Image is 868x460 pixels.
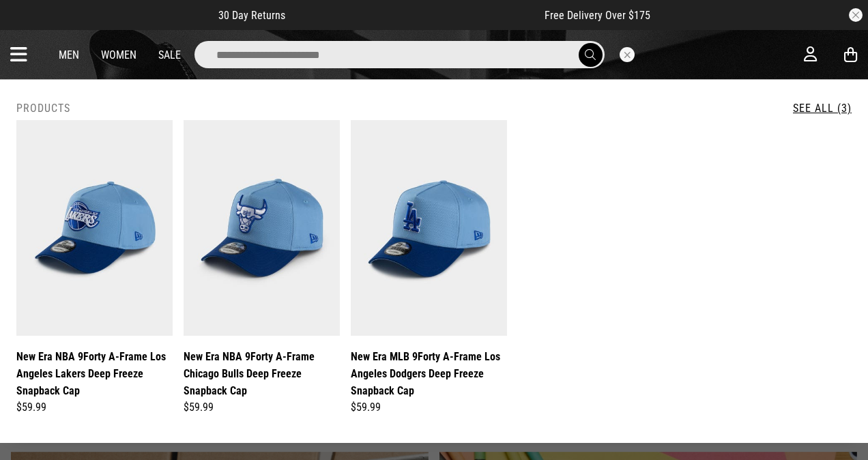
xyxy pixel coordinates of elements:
a: New Era NBA 9Forty A-Frame Los Angeles Lakers Deep Freeze Snapback Cap [16,348,173,399]
div: $59.99 [184,399,340,416]
a: See All (3) [793,102,852,115]
a: New Era NBA 9Forty A-Frame Chicago Bulls Deep Freeze Snapback Cap [184,348,340,399]
div: $59.99 [351,399,507,416]
img: New Era Mlb 9forty A-frame Los Angeles Dodgers Deep Freeze Snapback Cap in Blue [351,120,507,336]
span: Free Delivery Over $175 [545,9,650,22]
button: Open LiveChat chat widget [11,5,52,46]
a: Women [101,48,136,61]
div: $59.99 [16,399,173,416]
button: Close search [620,47,635,62]
img: New Era Nba 9forty A-frame Los Angeles Lakers Deep Freeze Snapback Cap in Blue [16,120,173,336]
a: New Era MLB 9Forty A-Frame Los Angeles Dodgers Deep Freeze Snapback Cap [351,348,507,399]
h2: Products [16,102,70,115]
span: 30 Day Returns [218,9,285,22]
a: Men [59,48,79,61]
iframe: Customer reviews powered by Trustpilot [313,8,517,22]
img: New Era Nba 9forty A-frame Chicago Bulls Deep Freeze Snapback Cap in Blue [184,120,340,336]
a: Sale [158,48,181,61]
